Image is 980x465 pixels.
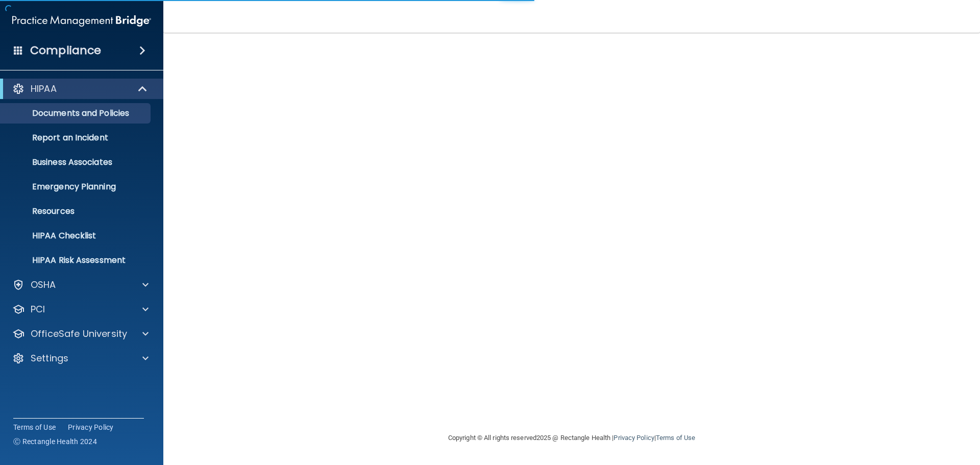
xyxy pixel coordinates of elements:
[7,108,146,118] p: Documents and Policies
[7,182,146,192] p: Emergency Planning
[31,328,127,340] p: OfficeSafe University
[31,303,45,315] p: PCI
[7,231,146,241] p: HIPAA Checklist
[31,83,57,95] p: HIPAA
[614,434,654,442] a: Privacy Policy
[12,83,148,95] a: HIPAA
[12,11,151,31] img: PMB logo
[13,436,97,447] span: Ⓒ Rectangle Health 2024
[13,422,56,432] a: Terms of Use
[12,328,149,340] a: OfficeSafe University
[7,255,146,265] p: HIPAA Risk Assessment
[68,422,114,432] a: Privacy Policy
[12,279,149,291] a: OSHA
[30,43,101,58] h4: Compliance
[7,157,146,167] p: Business Associates
[12,303,149,315] a: PCI
[12,352,149,364] a: Settings
[7,206,146,216] p: Resources
[656,434,695,442] a: Terms of Use
[31,279,56,291] p: OSHA
[385,422,758,454] div: Copyright © All rights reserved 2025 @ Rectangle Health | |
[31,352,68,364] p: Settings
[7,133,146,143] p: Report an Incident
